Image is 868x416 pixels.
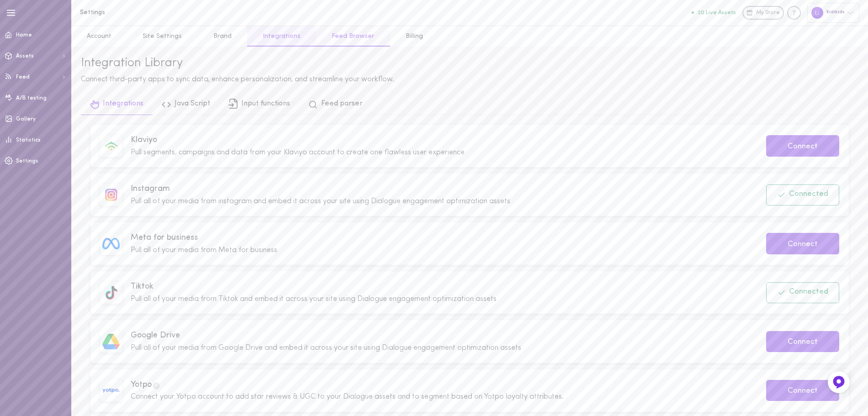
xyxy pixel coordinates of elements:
[153,95,219,115] a: Java Script
[81,56,858,71] div: Integration Library
[131,149,465,156] span: Pull segments, campaigns and data from your Klaviyo account to create one flawless user experience
[105,285,117,300] img: image
[127,26,197,47] a: Site Settings
[131,134,753,146] span: Klaviyo
[219,95,299,115] a: Input functions
[102,238,120,249] img: image
[16,95,47,101] span: A/B testing
[198,26,247,47] a: Brand
[756,9,780,17] span: My Store
[131,247,277,254] span: Pull all of your media from Meta for business
[390,26,439,47] a: Billing
[692,10,736,16] button: 20 Live Assets
[105,189,117,201] img: image
[766,233,839,254] button: Connect
[131,295,497,303] span: Pull all of your media from Tiktok and embed it across your site using Dialogue engagement optimi...
[766,380,839,401] button: Connect
[766,135,839,157] button: Connect
[766,282,839,303] button: Connected
[742,6,784,20] a: My Store
[131,281,753,292] span: Tiktok
[71,26,127,47] a: Account
[131,232,753,243] span: Meta for business
[832,375,846,389] img: Feedback Button
[131,183,753,195] span: Instagram
[131,393,564,400] span: Connect your Yotpo account to add star reviews & UGC to your Dialogue assets and to segment based...
[692,10,742,16] a: 20 Live Assets
[16,137,41,143] span: Statistics
[16,74,30,80] span: Feed
[807,3,859,22] div: Kidikids
[299,95,372,115] a: Feed parser
[787,6,801,20] div: Knowledge center
[16,32,32,38] span: Home
[131,379,753,390] span: Yotpo
[247,26,316,47] a: Integrations
[16,116,36,122] span: Gallery
[316,26,390,47] a: Feed Browser
[81,95,153,115] a: Integrations
[131,198,510,205] span: Pull all of your media from instagram and embed it across your site using Dialogue engagement opt...
[102,388,120,393] img: image
[102,334,120,349] img: image
[104,138,119,153] img: image
[131,344,521,352] span: Pull all of your media from Google Drive and embed it across your site using Dialogue engagement ...
[16,158,38,164] span: Settings
[766,331,839,353] button: Connect
[131,330,753,341] span: Google Drive
[16,53,34,59] span: Assets
[80,9,231,16] h1: Settings
[81,74,858,85] div: Connect third-party apps to sync data, enhance personalization, and streamline your workflow.
[766,184,839,205] button: Connected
